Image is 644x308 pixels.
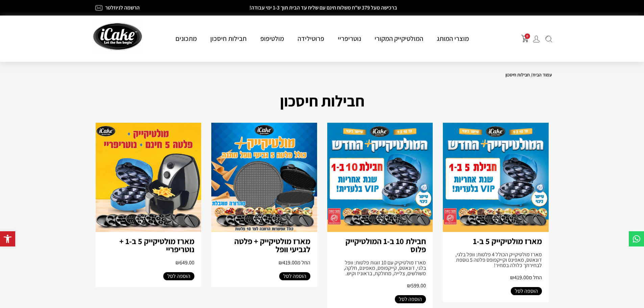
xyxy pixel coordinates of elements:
a: הוספה לסל [395,295,426,303]
a: הרשמה לניוזלטר [105,4,140,11]
button: פתח עגלת קניות צדדית [521,35,529,42]
div: מארז מולטיקייק הכולל 4 פלטות: וופל בלגי, דונאטס, מאפינס וקייקפופס פלטה 5 נוספת לבחירתך כלולה במחיר! [450,252,542,268]
span: 419.00 [279,259,297,266]
a: מארז מולטיקייק 5 ב-1 + נוטריפריי [119,236,194,255]
span: ₪ [175,259,180,266]
a: פרוטילידה [291,34,331,43]
span: ₪ [279,259,283,266]
a: המולטיקייק המקורי [368,34,430,43]
img: shopping-cart.png [521,35,529,42]
span: ₪ [510,274,514,281]
a: נוטריפריי [331,34,368,43]
span: 599.00 [407,282,426,289]
span: הוספה לסל [515,287,538,295]
span: 649.00 [175,259,194,266]
a: מארז מולטיקייק + פלטה לגביעי וופל [234,236,310,255]
h1: חבילות חיסכון [92,89,552,113]
span: הוספה לסל [167,272,190,280]
a: הוספה לסל [511,287,542,295]
h2: החל מ [450,275,542,280]
span: הוספה לסל [399,295,422,303]
a: חבילת 10 ב-1 המולטיקייק פלוס [345,236,426,255]
h2: החל מ [218,260,310,265]
nav: Breadcrumb [92,72,552,77]
a: מוצרי המותג [430,34,476,43]
a: הוספה לסל [279,272,310,280]
a: מארז מולטיקייק 5 ב-1 [473,236,542,246]
a: עמוד הבית [532,72,552,78]
span: ₪ [407,282,411,289]
span: הוספה לסל [283,272,306,280]
span: 0 [525,33,530,39]
h2: ברכישה מעל 379 ש"ח משלוח חינם עם שליח עד הבית תוך 1-3 ימי עבודה! [192,5,455,10]
span: 419.00 [510,274,529,281]
div: מארז מולטיקיק עם 10 זוגות פלטות: וופל בלגי, דונאטס, קייקפופס, מאפינס, חלקה, משולשים, צלייה, מחולק... [334,260,426,276]
a: חבילות חיסכון [204,34,254,43]
a: הוספה לסל [163,272,194,280]
a: מולטיפופ [254,34,291,43]
a: מתכונים [169,34,204,43]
